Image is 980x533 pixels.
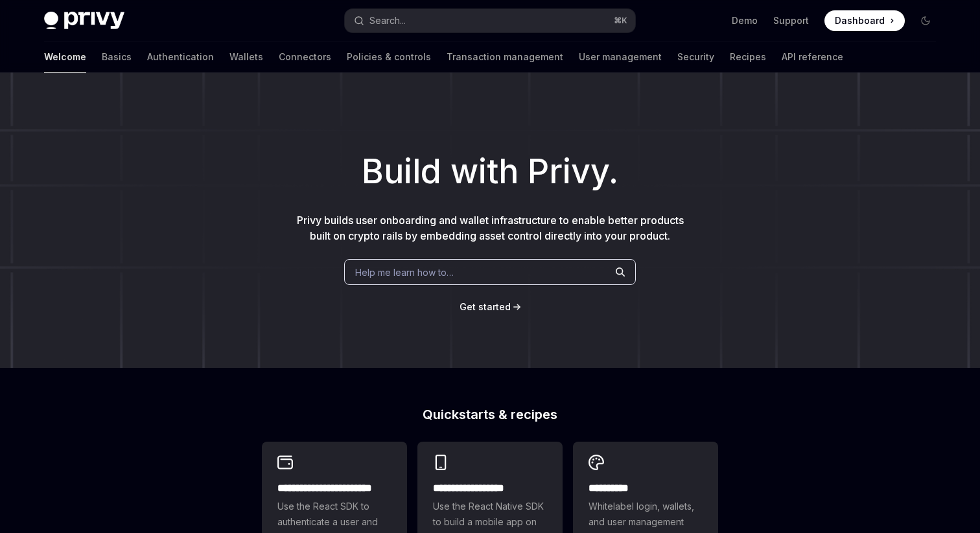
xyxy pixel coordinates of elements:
[369,13,406,28] div: Search...
[614,16,627,26] span: ⌘ K
[782,41,843,73] a: API reference
[730,41,766,73] a: Recipes
[773,14,809,27] a: Support
[347,41,431,73] a: Policies & controls
[460,301,511,313] a: Get started
[732,14,758,27] a: Demo
[44,41,86,73] a: Welcome
[147,41,214,73] a: Authentication
[279,41,331,73] a: Connectors
[262,408,718,421] h2: Quickstarts & recipes
[579,41,662,73] a: User management
[447,41,563,73] a: Transaction management
[21,146,959,197] h1: Build with Privy.
[229,41,263,73] a: Wallets
[824,10,905,31] a: Dashboard
[102,41,132,73] a: Basics
[835,14,885,27] span: Dashboard
[345,9,635,32] button: Open search
[44,12,124,30] img: dark logo
[915,10,936,31] button: Toggle dark mode
[297,214,684,242] span: Privy builds user onboarding and wallet infrastructure to enable better products built on crypto ...
[460,301,511,312] span: Get started
[355,266,454,279] span: Help me learn how to…
[677,41,714,73] a: Security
